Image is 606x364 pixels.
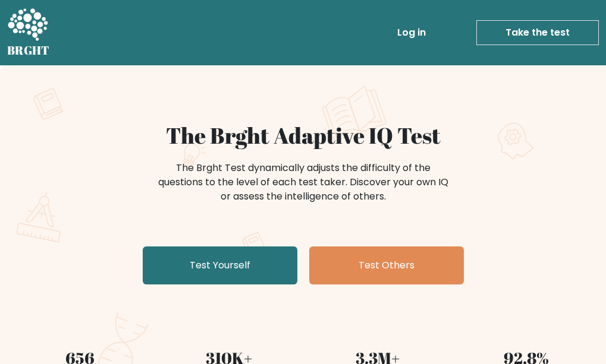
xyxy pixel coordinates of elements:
[476,20,599,45] a: Take the test
[309,246,464,284] a: Test Others
[143,246,297,284] a: Test Yourself
[13,122,594,149] h1: The Brght Adaptive IQ Test
[7,43,50,58] h5: BRGHT
[155,161,452,204] div: The Brght Test dynamically adjusts the difficulty of the questions to the level of each test take...
[393,21,431,45] a: Log in
[7,5,50,61] a: BRGHT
